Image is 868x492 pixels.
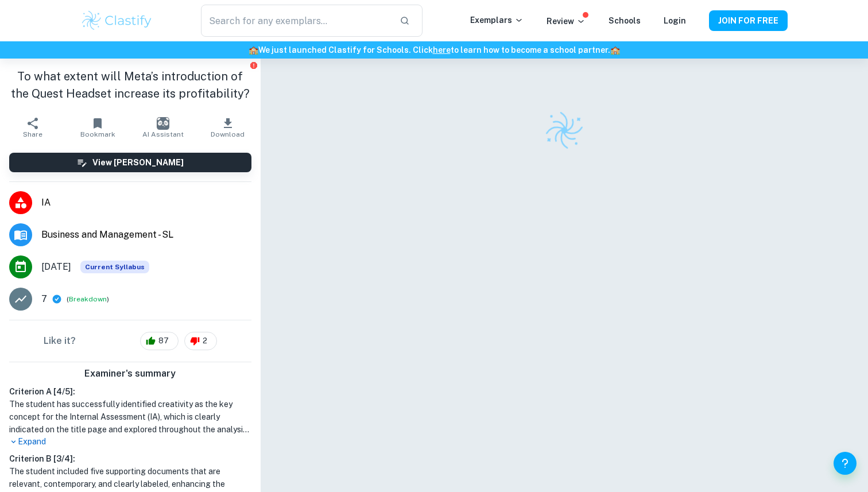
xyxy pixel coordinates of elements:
p: Expand [9,436,251,448]
span: AI Assistant [142,130,184,138]
h1: The student has successfully identified creativity as the key concept for the Internal Assessment... [9,398,251,436]
h6: Like it? [44,334,76,348]
span: Current Syllabus [80,261,149,273]
h6: View [PERSON_NAME] [92,156,184,169]
span: 🏫 [610,45,620,55]
a: here [433,45,451,55]
button: Report issue [250,61,258,69]
span: ( ) [67,294,109,305]
span: Business and Management - SL [41,228,251,242]
p: Review [547,15,586,28]
button: Help and Feedback [834,452,857,475]
span: Share [23,130,42,138]
img: Clastify logo [542,109,586,153]
img: AI Assistant [157,117,169,130]
span: Download [211,130,245,138]
button: View [PERSON_NAME] [9,153,251,172]
p: Exemplars [470,14,524,26]
span: Bookmark [80,130,115,138]
div: 87 [140,332,179,350]
p: 7 [41,292,47,306]
div: 2 [184,332,217,350]
span: [DATE] [41,260,71,274]
h1: To what extent will Meta’s introduction of the Quest Headset increase its profitability? [9,68,251,102]
span: 🏫 [249,45,258,55]
button: Bookmark [65,111,130,144]
button: JOIN FOR FREE [709,10,788,31]
h6: Criterion B [ 3 / 4 ]: [9,452,251,465]
a: Schools [609,16,641,25]
button: Download [195,111,260,144]
span: 2 [196,335,214,347]
h6: Examiner's summary [5,367,256,381]
span: IA [41,196,251,210]
h6: We just launched Clastify for Schools. Click to learn how to become a school partner. [2,44,866,56]
button: AI Assistant [130,111,195,144]
a: Login [664,16,686,25]
h6: Criterion A [ 4 / 5 ]: [9,385,251,398]
span: 87 [152,335,175,347]
input: Search for any exemplars... [201,5,390,37]
button: Breakdown [69,294,107,304]
div: This exemplar is based on the current syllabus. Feel free to refer to it for inspiration/ideas wh... [80,261,149,273]
img: Clastify logo [80,9,153,32]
